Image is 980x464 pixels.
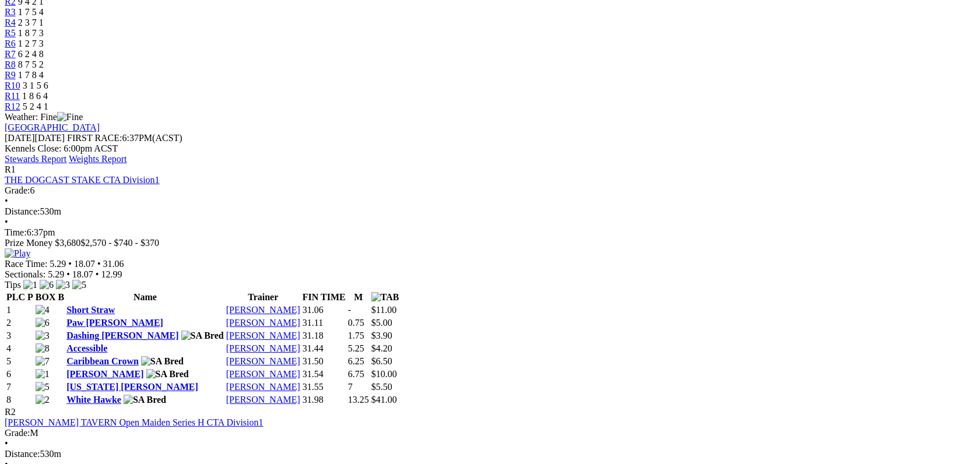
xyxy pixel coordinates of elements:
[226,291,301,303] th: Trainer
[302,291,346,303] th: FIN TIME
[50,259,66,269] span: 5.29
[5,38,16,48] a: R6
[371,292,399,303] img: TAB
[6,292,25,302] span: PLC
[56,280,70,290] img: 3
[36,305,50,315] img: 4
[348,382,353,392] text: 7
[22,91,48,101] span: 1 8 6 4
[146,369,189,379] img: SA Bred
[23,101,48,111] span: 5 2 4 1
[226,343,300,353] a: [PERSON_NAME]
[5,143,975,154] div: Kennels Close: 6:00pm ACST
[226,331,300,340] a: [PERSON_NAME]
[36,382,50,392] img: 5
[5,70,16,80] span: R9
[302,394,346,406] td: 31.98
[5,28,16,38] a: R5
[36,395,50,405] img: 2
[348,305,351,315] text: -
[371,382,392,392] span: $5.50
[5,122,100,132] a: [GEOGRAPHIC_DATA]
[5,227,975,238] div: 6:37pm
[5,101,20,111] a: R12
[5,133,65,143] span: [DATE]
[36,356,50,367] img: 7
[5,59,16,69] a: R8
[5,196,8,206] span: •
[58,292,64,302] span: B
[5,238,975,248] div: Prize Money $3,680
[36,369,50,379] img: 1
[5,17,16,27] a: R4
[66,305,115,315] a: Short Straw
[66,318,163,328] a: Paw [PERSON_NAME]
[226,382,300,392] a: [PERSON_NAME]
[5,112,83,122] span: Weather: Fine
[6,394,34,406] td: 8
[36,318,50,328] img: 6
[371,356,392,366] span: $6.50
[66,369,143,379] a: [PERSON_NAME]
[66,356,139,366] a: Caribbean Crown
[68,259,72,269] span: •
[141,356,184,367] img: SA Bred
[5,133,35,143] span: [DATE]
[5,91,20,101] a: R11
[18,17,44,27] span: 2 3 7 1
[18,70,44,80] span: 1 7 8 4
[181,331,224,341] img: SA Bred
[226,369,300,379] a: [PERSON_NAME]
[5,217,8,227] span: •
[66,269,70,279] span: •
[5,80,20,90] span: R10
[67,133,182,143] span: 6:37PM(ACST)
[101,269,122,279] span: 12.99
[348,331,364,340] text: 1.75
[23,280,37,290] img: 1
[5,438,8,448] span: •
[67,133,122,143] span: FIRST RACE:
[5,428,30,438] span: Grade:
[36,331,50,341] img: 3
[6,356,34,367] td: 5
[371,369,397,379] span: $10.00
[302,368,346,380] td: 31.54
[6,330,34,342] td: 3
[302,304,346,316] td: 31.06
[348,356,364,366] text: 6.25
[348,318,364,328] text: 0.75
[6,304,34,316] td: 1
[5,164,16,174] span: R1
[66,382,198,392] a: [US_STATE] [PERSON_NAME]
[347,291,370,303] th: M
[36,292,56,302] span: BOX
[103,259,124,269] span: 31.06
[96,269,99,279] span: •
[348,395,369,405] text: 13.25
[5,154,66,164] a: Stewards Report
[57,112,83,122] img: Fine
[5,175,160,185] a: THE DOGCAST STAKE CTA Division1
[5,49,16,59] a: R7
[5,248,30,259] img: Play
[66,395,121,405] a: White Hawke
[302,330,346,342] td: 31.18
[97,259,101,269] span: •
[226,395,300,405] a: [PERSON_NAME]
[5,227,27,237] span: Time:
[5,206,975,217] div: 530m
[302,343,346,354] td: 31.44
[348,343,364,353] text: 5.25
[5,417,264,427] a: [PERSON_NAME] TAVERN Open Maiden Series H CTA Division1
[23,80,48,90] span: 3 1 5 6
[226,305,300,315] a: [PERSON_NAME]
[5,185,975,196] div: 6
[5,449,40,459] span: Distance:
[74,259,95,269] span: 18.07
[6,343,34,354] td: 4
